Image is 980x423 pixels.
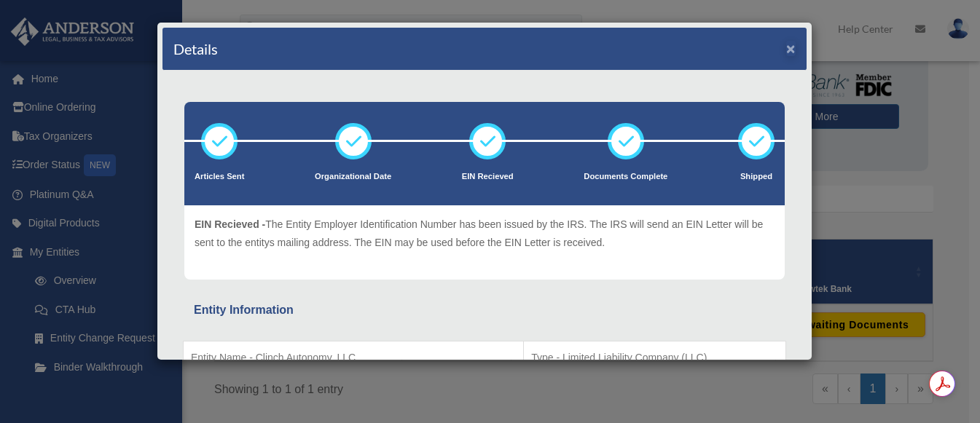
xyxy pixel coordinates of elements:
[738,170,775,184] p: Shipped
[462,170,514,184] p: EIN Recieved
[531,349,778,367] p: Type - Limited Liability Company (LLC)
[194,300,775,320] div: Entity Information
[173,39,218,59] h4: Details
[786,41,796,56] button: ×
[584,170,667,184] p: Documents Complete
[195,218,265,230] span: EIN Recieved -
[191,349,516,367] p: Entity Name - Clinch Autonomy, LLC
[195,170,244,184] p: Articles Sent
[315,170,391,184] p: Organizational Date
[195,216,775,251] p: The Entity Employer Identification Number has been issued by the IRS. The IRS will send an EIN Le...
